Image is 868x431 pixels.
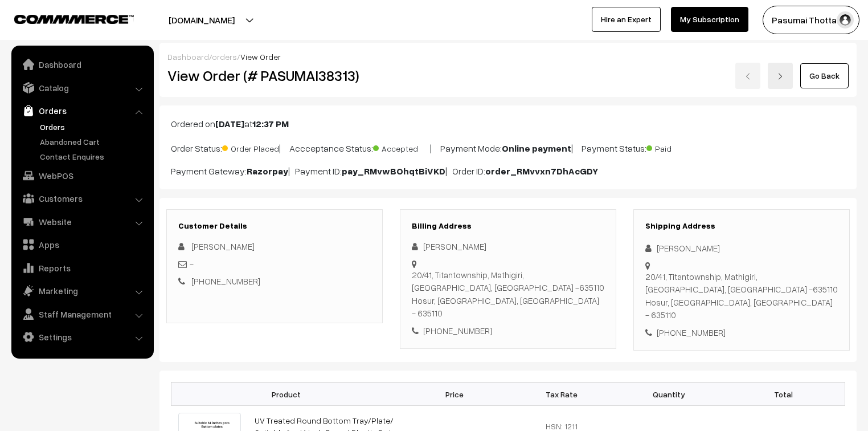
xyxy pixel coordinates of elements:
th: Product [171,383,401,406]
a: Staff Management [14,304,150,324]
span: Order Placed [222,140,279,154]
b: pay_RMvwBOhqtBiVKD [342,165,445,177]
a: Dashboard [14,54,150,75]
div: [PHONE_NUMBER] [412,324,604,338]
b: 12:37 PM [252,118,289,129]
span: View Order [240,52,281,62]
img: right-arrow.png [777,73,784,80]
div: [PHONE_NUMBER] [645,326,838,339]
p: Ordered on at [171,117,845,131]
b: [DATE] [215,118,244,129]
div: 20/41, Titantownship, Mathigiri, [GEOGRAPHIC_DATA], [GEOGRAPHIC_DATA] -635110 Hosur, [GEOGRAPHIC_... [412,269,604,320]
div: [PERSON_NAME] [645,242,838,255]
a: COMMMERCE [14,11,114,25]
button: Pasumai Thotta… [763,6,859,34]
th: Price [401,383,508,406]
a: Website [14,212,150,232]
div: [PERSON_NAME] [412,240,604,253]
img: user [837,11,854,29]
a: Go Back [800,63,849,88]
h2: View Order (# PASUMAI38313) [167,67,383,84]
a: Hire an Expert [592,7,661,32]
a: Apps [14,234,150,255]
b: order_RMvvxn7DhAcGDY [485,165,598,177]
a: Catalog [14,78,150,98]
span: [PERSON_NAME] [191,241,255,251]
a: Marketing [14,280,150,301]
a: Settings [14,327,150,347]
a: Customers [14,188,150,209]
b: Online payment [502,143,571,154]
div: - [178,258,371,271]
span: Paid [646,140,703,154]
a: Contact Enquires [37,151,150,162]
th: Tax Rate [508,383,615,406]
div: 20/41, Titantownship, Mathigiri, [GEOGRAPHIC_DATA], [GEOGRAPHIC_DATA] -635110 Hosur, [GEOGRAPHIC_... [645,270,838,322]
a: orders [212,52,237,62]
h3: Customer Details [178,221,371,231]
span: Accepted [373,140,430,154]
a: Dashboard [167,52,209,62]
div: / / [167,51,849,63]
a: Abandoned Cart [37,136,150,148]
a: Orders [14,100,150,121]
button: [DOMAIN_NAME] [129,6,275,34]
h3: Shipping Address [645,221,838,231]
th: Quantity [615,383,722,406]
th: Total [722,383,845,406]
p: Payment Gateway: | Payment ID: | Order ID: [171,164,845,178]
a: [PHONE_NUMBER] [191,276,260,286]
p: Order Status: | Accceptance Status: | Payment Mode: | Payment Status: [171,140,845,155]
a: My Subscription [671,7,748,32]
b: Razorpay [247,165,288,177]
img: COMMMERCE [14,15,134,23]
a: Reports [14,258,150,278]
a: Orders [37,121,150,133]
a: WebPOS [14,165,150,186]
h3: Billing Address [412,221,604,231]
